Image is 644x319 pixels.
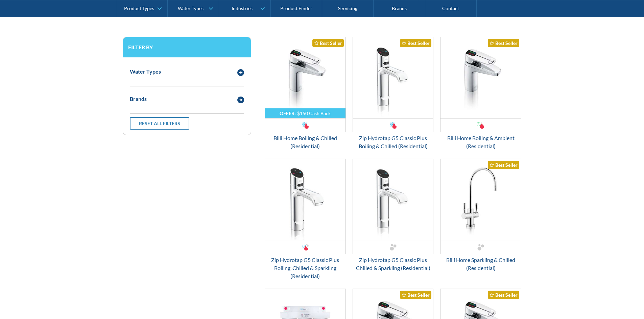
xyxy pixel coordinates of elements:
img: Zip Hydrotap G5 Classic Plus Boiling & Chilled (Residential) [353,37,433,118]
div: OFFER: [280,110,296,116]
div: Product Types [124,5,154,11]
a: OFFER:$150 Cash BackBilli Home Boiling & Chilled (Residential)Best SellerBilli Home Boiling & Chi... [265,37,346,150]
div: Best Seller [488,291,519,299]
a: Reset all filters [130,117,189,130]
div: Billi Home Sparkling & Chilled (Residential) [440,256,521,272]
div: Zip Hydrotap G5 Classic Plus Boiling & Chilled (Residential) [353,134,434,150]
img: Billi Home Boiling & Ambient (Residential) [440,37,521,118]
img: Zip Hydrotap G5 Classic Plus Boiling, Chilled & Sparkling (Residential) [265,159,345,240]
img: Zip Hydrotap G5 Classic Plus Chilled & Sparkling (Residential) [353,159,433,240]
img: Billi Home Sparkling & Chilled (Residential) [440,159,521,240]
div: Zip Hydrotap G5 Classic Plus Chilled & Sparkling (Residential) [353,256,434,272]
a: Billi Home Boiling & Ambient (Residential)Best SellerBilli Home Boiling & Ambient (Residential) [440,37,521,150]
img: Billi Home Boiling & Chilled (Residential) [265,37,345,118]
div: Billi Home Boiling & Ambient (Residential) [440,134,521,150]
a: Zip Hydrotap G5 Classic Plus Boiling & Chilled (Residential)Best SellerZip Hydrotap G5 Classic Pl... [353,37,434,150]
div: Industries [232,5,253,11]
div: Zip Hydrotap G5 Classic Plus Boiling, Chilled & Sparkling (Residential) [265,256,346,280]
div: Brands [130,95,147,103]
div: Billi Home Boiling & Chilled (Residential) [265,134,346,150]
div: Best Seller [312,39,344,47]
div: Best Seller [488,39,519,47]
a: Zip Hydrotap G5 Classic Plus Chilled & Sparkling (Residential)Zip Hydrotap G5 Classic Plus Chille... [353,159,434,272]
div: $150 Cash Back [297,110,331,116]
div: Best Seller [400,39,431,47]
div: Water Types [130,68,161,76]
div: Water Types [178,5,204,11]
div: Best Seller [488,161,519,169]
a: Billi Home Sparkling & Chilled (Residential)Best SellerBilli Home Sparkling & Chilled (Residential) [440,159,521,272]
h3: Filter by [128,44,246,50]
div: Best Seller [400,291,431,299]
a: Zip Hydrotap G5 Classic Plus Boiling, Chilled & Sparkling (Residential)Zip Hydrotap G5 Classic Pl... [265,159,346,280]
